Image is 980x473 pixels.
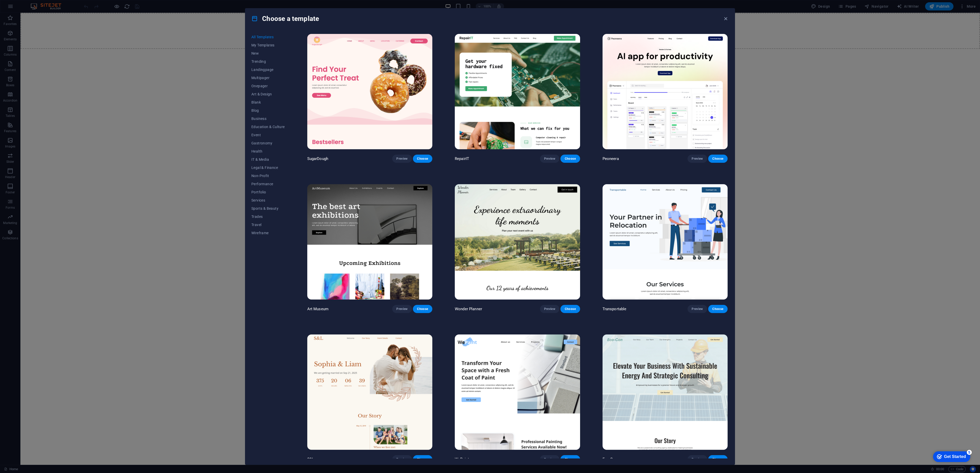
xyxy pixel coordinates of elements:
[251,157,285,161] span: IT & Media
[540,305,559,313] button: Preview
[251,49,285,57] button: New
[396,157,408,161] span: Preview
[455,334,580,450] img: WePaint
[251,41,285,49] button: My Templates
[251,117,285,121] span: Business
[413,455,432,463] button: Choose
[396,457,408,461] span: Preview
[544,307,555,311] span: Preview
[307,334,432,450] img: S&L
[480,22,508,29] span: Paste clipboard
[251,166,285,170] span: Legal & Finance
[712,307,724,311] span: Choose
[251,149,285,153] span: Health
[540,155,559,163] button: Preview
[565,157,576,161] span: Choose
[417,457,428,461] span: Choose
[251,76,285,80] span: Multipager
[560,155,580,163] button: Choose
[251,15,319,23] h4: Choose a template
[565,307,576,311] span: Choose
[307,156,328,161] p: SugarDough
[688,305,707,313] button: Preview
[251,133,285,137] span: Event
[692,157,703,161] span: Preview
[455,457,469,462] p: WePaint
[603,156,619,161] p: Peoneera
[251,174,285,178] span: Non-Profit
[38,1,43,6] div: 5
[251,180,285,188] button: Performance
[396,307,408,311] span: Preview
[692,457,703,461] span: Preview
[603,34,728,149] img: Peoneera
[251,206,285,210] span: Sports & Beauty
[603,457,617,462] p: Eco-Con
[251,125,285,129] span: Education & Culture
[251,66,285,74] button: Landingpage
[560,305,580,313] button: Choose
[455,34,580,149] img: RepairIT
[251,164,285,172] button: Legal & Finance
[251,190,285,194] span: Portfolio
[455,306,482,312] p: Wonder Planner
[708,305,728,313] button: Choose
[251,123,285,131] button: Education & Culture
[712,157,724,161] span: Choose
[708,455,728,463] button: Choose
[251,213,285,221] button: Trades
[452,22,477,29] span: Add elements
[251,108,285,113] span: Blog
[455,156,469,161] p: RepairIT
[251,155,285,164] button: IT & Media
[251,43,285,47] span: My Templates
[251,204,285,213] button: Sports & Beauty
[603,306,627,312] p: Transportable
[251,229,285,237] button: Wireframe
[417,307,428,311] span: Choose
[251,139,285,147] button: Gastronomy
[544,457,555,461] span: Preview
[392,305,412,313] button: Preview
[251,90,285,98] button: Art & Design
[251,182,285,186] span: Performance
[712,457,724,461] span: Choose
[251,198,285,202] span: Services
[251,51,285,55] span: New
[560,455,580,463] button: Choose
[251,172,285,180] button: Non-Profit
[417,157,428,161] span: Choose
[251,33,285,41] button: All Templates
[15,6,37,10] div: Get Started
[251,147,285,155] button: Health
[251,35,285,39] span: All Templates
[413,305,432,313] button: Choose
[251,92,285,96] span: Art & Design
[4,3,41,13] div: Get Started 5 items remaining, 0% complete
[688,455,707,463] button: Preview
[603,184,728,300] img: Transportable
[251,188,285,196] button: Portfolio
[307,457,314,462] p: S&L
[251,231,285,235] span: Wireframe
[688,155,707,163] button: Preview
[251,196,285,204] button: Services
[392,455,412,463] button: Preview
[251,115,285,123] button: Business
[251,223,285,227] span: Travel
[251,215,285,219] span: Trades
[544,157,555,161] span: Preview
[251,141,285,145] span: Gastronomy
[251,59,285,64] span: Trending
[708,155,728,163] button: Choose
[455,184,580,300] img: Wonder Planner
[392,155,412,163] button: Preview
[307,184,432,300] img: Art Museum
[251,74,285,82] button: Multipager
[251,68,285,72] span: Landingpage
[307,34,432,149] img: SugarDough
[251,82,285,90] button: Onepager
[251,106,285,115] button: Blog
[307,306,328,312] p: Art Museum
[251,221,285,229] button: Travel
